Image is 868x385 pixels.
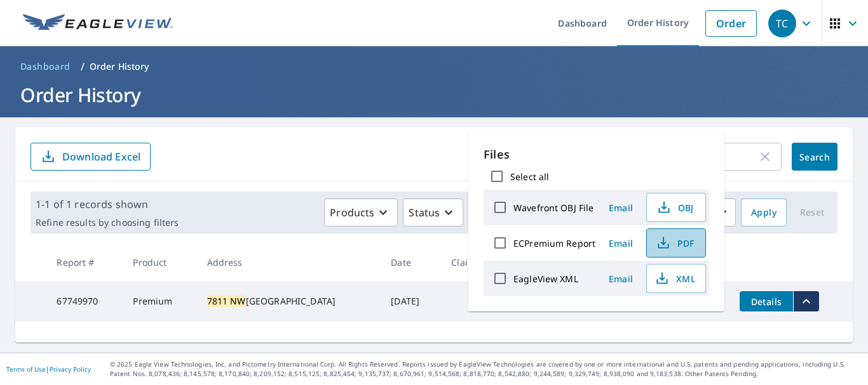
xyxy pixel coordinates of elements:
[20,60,71,73] span: Dashboard
[6,365,46,374] a: Terms of Use
[646,228,706,258] button: PDF
[802,151,827,163] span: Search
[123,244,196,281] th: Product
[600,269,641,289] button: Email
[768,10,796,37] div: TC
[62,150,140,164] p: Download Excel
[207,295,371,308] div: [GEOGRAPHIC_DATA]
[15,82,853,108] h1: Order History
[46,281,123,322] td: 67749970
[606,202,636,214] span: Email
[23,14,173,33] img: EV Logo
[600,233,641,253] button: Email
[90,60,149,73] p: Order History
[646,193,706,222] button: OBJ
[740,291,793,311] button: detailsBtn-67749970
[484,146,709,163] p: Files
[741,199,787,226] button: Apply
[324,199,398,226] button: Products
[654,235,695,251] span: PDF
[513,237,595,249] label: ECPremium Report
[123,281,196,322] td: Premium
[654,271,695,286] span: XML
[793,291,819,311] button: filesDropdownBtn-67749970
[15,56,76,77] a: Dashboard
[197,244,381,281] th: Address
[207,295,246,307] mark: 7811 NW
[6,365,91,373] p: |
[606,237,636,249] span: Email
[31,143,151,171] button: Download Excel
[654,200,695,215] span: OBJ
[606,273,636,285] span: Email
[705,10,757,37] a: Order
[600,198,641,218] button: Email
[15,56,853,77] nav: breadcrumb
[36,217,179,228] p: Refine results by choosing filters
[50,365,91,374] a: Privacy Policy
[513,273,578,285] label: EagleView XML
[81,59,85,74] li: /
[510,171,549,183] label: Select all
[381,281,441,322] td: [DATE]
[110,360,862,379] p: © 2025 Eagle View Technologies, Inc. and Pictometry International Corp. All Rights Reserved. Repo...
[646,264,706,293] button: XML
[36,197,179,212] p: 1-1 of 1 records shown
[330,205,374,220] p: Products
[792,143,837,171] button: Search
[513,202,593,214] label: Wavefront OBJ File
[751,205,776,221] span: Apply
[403,199,463,226] button: Status
[747,296,785,308] span: Details
[381,244,441,281] th: Date
[46,244,123,281] th: Report #
[441,244,512,281] th: Claim ID
[409,205,440,220] p: Status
